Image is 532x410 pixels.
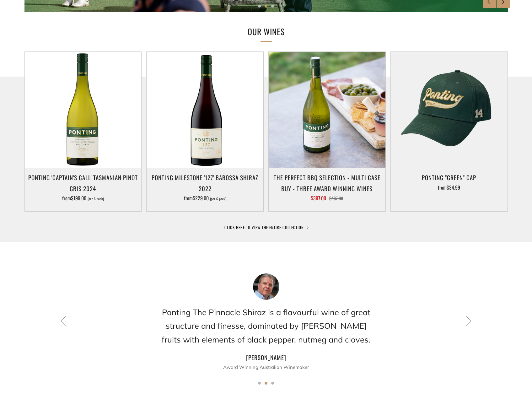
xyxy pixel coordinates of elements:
h3: Ponting Milestone '127' Barossa Shiraz 2022 [150,172,260,193]
h4: [PERSON_NAME] [159,352,373,363]
a: Ponting 'Captain's Call' Tasmanian Pinot Gris 2024 from$199.00 (per 6 pack) [25,172,142,203]
a: Ponting Milestone '127' Barossa Shiraz 2022 from$229.00 (per 6 pack) [147,172,263,203]
a: The perfect BBQ selection - MULTI CASE BUY - Three award winning wines $397.00 $467.00 [269,172,385,203]
span: $199.00 [71,194,86,202]
span: (per 6 pack) [88,197,104,201]
h3: Ponting "Green" Cap [394,172,504,183]
span: from [62,194,104,202]
button: 2 [265,5,267,8]
span: $397.00 [311,194,326,202]
button: 2 [265,382,267,385]
button: 1 [258,382,261,385]
a: Ponting "Green" Cap from$34.99 [391,172,508,203]
h2: OUR WINES [163,25,370,38]
span: $467.00 [329,195,343,202]
span: from [438,184,460,191]
span: from [184,194,226,202]
span: $229.00 [193,194,209,202]
button: 1 [258,5,261,8]
span: (per 6 pack) [210,197,226,201]
p: Award Winning Australian Winemaker [159,363,373,372]
span: $34.99 [447,184,460,191]
h3: The perfect BBQ selection - MULTI CASE BUY - Three award winning wines [272,172,382,193]
h2: Ponting The Pinnacle Shiraz is a flavourful wine of great structure and finesse, dominated by [PE... [159,305,373,346]
h3: Ponting 'Captain's Call' Tasmanian Pinot Gris 2024 [28,172,138,193]
a: CLICK HERE TO VIEW THE ENTIRE COLLECTION [224,224,308,230]
button: 3 [271,382,274,385]
button: 3 [271,5,274,8]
